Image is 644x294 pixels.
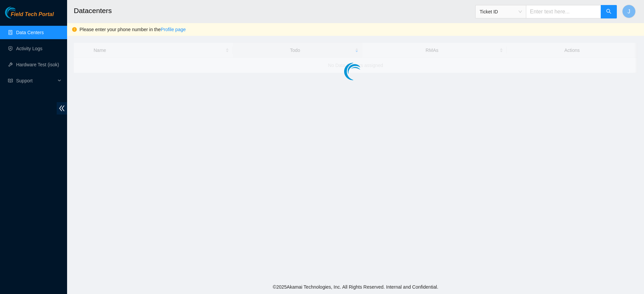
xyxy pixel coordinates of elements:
a: Activity Logs [16,46,43,51]
a: Akamai TechnologiesField Tech Portal [5,12,54,21]
a: Profile page [161,27,186,32]
span: Ticket ID [480,7,522,17]
span: Field Tech Portal [11,11,54,18]
div: Please enter your phone number in the [79,26,639,33]
span: read [8,78,13,83]
span: double-left [57,102,67,115]
span: Support [16,74,56,87]
button: search [601,5,617,18]
span: J [628,7,630,16]
button: J [622,5,636,18]
img: Akamai Technologies [5,7,34,18]
a: Hardware Test (isok) [16,62,59,67]
input: Enter text here... [526,5,601,18]
span: search [606,9,611,15]
span: exclamation-circle [72,27,77,32]
a: Data Centers [16,30,44,35]
footer: © 2025 Akamai Technologies, Inc. All Rights Reserved. Internal and Confidential. [67,280,644,294]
